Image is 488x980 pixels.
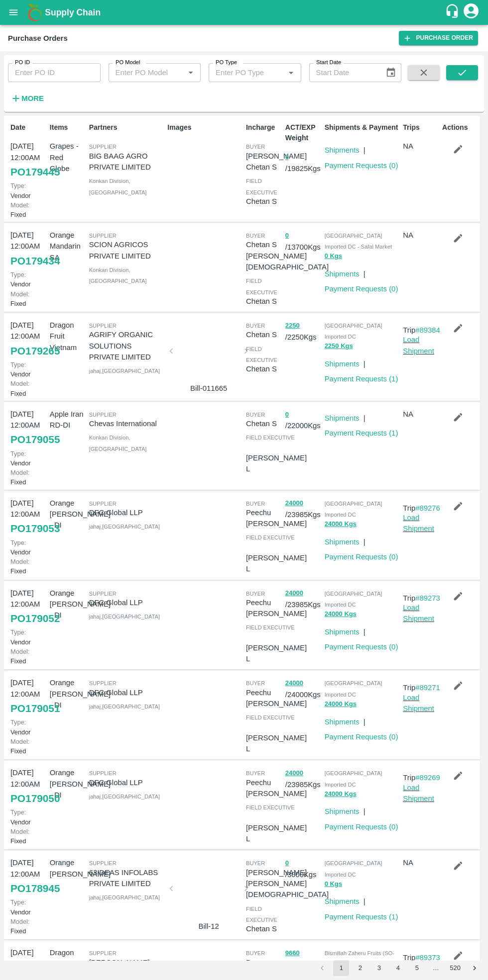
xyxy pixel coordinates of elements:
[10,498,46,520] p: [DATE] 12:00AM
[184,66,197,79] button: Open
[360,141,366,156] div: |
[360,355,366,369] div: |
[50,498,85,531] p: Orange [PERSON_NAME] - DI
[415,594,440,602] a: #89273
[246,233,265,239] span: buyer
[10,342,60,360] a: PO179265
[10,201,29,209] span: Model:
[10,520,60,537] a: PO179053
[89,501,117,507] span: Supplier
[325,879,342,890] button: 0 Kgs
[360,409,366,424] div: |
[371,960,387,976] button: Go to page 3
[15,59,30,67] label: PO ID
[89,591,117,597] span: Supplier
[89,122,164,133] p: Partners
[10,807,46,826] p: Vendor
[89,680,117,686] span: Supplier
[10,557,46,576] p: Fixed
[89,151,164,173] p: BIG BAAG AGRO PRIVATE LIMITED
[285,678,303,689] button: 24000
[10,627,46,646] p: Vendor
[325,233,392,250] span: [GEOGRAPHIC_DATA] Imported DC - Safal Market
[50,141,85,174] p: Grapes - Red Globe
[10,918,29,925] span: Model:
[246,122,281,133] p: Incharge
[10,450,26,457] span: Type:
[246,278,277,295] span: field executive
[89,144,117,150] span: Supplier
[10,538,46,557] p: Vendor
[246,178,277,195] span: field executive
[403,409,438,420] p: NA
[246,624,295,630] span: field executive
[246,923,281,934] p: Chetan S
[325,718,360,726] a: Shipments
[45,5,445,19] a: Supply Chain
[447,960,464,976] button: Go to page 520
[325,323,382,340] span: [GEOGRAPHIC_DATA] Imported DC
[403,503,440,514] p: Trip
[325,146,360,154] a: Shipments
[316,59,341,67] label: Start Date
[415,684,440,692] a: #89271
[112,66,182,79] input: Enter PO Model
[403,230,438,241] p: NA
[325,341,353,352] button: 2250 Kgs
[10,738,29,745] span: Model:
[285,409,321,432] p: / 22000 Kgs
[10,677,46,700] p: [DATE] 12:00AM
[428,964,444,973] div: …
[50,320,85,353] p: Dragon Fruit Vietnam
[246,804,295,810] span: field executive
[325,950,394,967] span: Bismillah Zaheru Fruits (SO-606119)
[325,770,382,787] span: [GEOGRAPHIC_DATA] Imported DC
[10,947,46,970] p: [DATE] 12:00AM
[246,860,265,866] span: buyer
[325,553,398,561] a: Payment Requests (0)
[10,181,46,200] p: Vendor
[352,960,368,976] button: Go to page 2
[325,375,398,383] a: Payment Requests (1)
[325,823,398,831] a: Payment Requests (0)
[325,789,357,800] button: 24000 Kgs
[285,498,321,521] p: / 23985 Kgs
[89,412,117,418] span: Supplier
[10,828,29,835] span: Model:
[403,694,434,713] a: Load Shipment
[10,588,46,610] p: [DATE] 12:00AM
[246,412,265,418] span: buyer
[285,677,321,700] p: / 24000 Kgs
[10,379,46,398] p: Fixed
[285,152,289,163] button: 0
[10,558,29,565] span: Model:
[403,336,434,355] a: Load Shipment
[403,784,434,802] a: Load Shipment
[246,714,295,720] span: field executive
[285,858,289,869] button: 0
[246,329,281,340] p: Chetan S
[175,921,242,932] p: Bill-12
[285,588,321,611] p: / 23985 Kgs
[10,163,60,181] a: PO179445
[89,368,160,374] span: jahaj , [GEOGRAPHIC_DATA]
[325,519,357,530] button: 24000 Kgs
[415,504,440,512] a: #89276
[246,296,281,307] p: Chetan S
[89,267,147,284] span: Konkan Division , [GEOGRAPHIC_DATA]
[10,647,46,666] p: Fixed
[325,609,357,620] button: 24000 Kgs
[325,360,360,368] a: Shipments
[285,320,300,332] button: 2250
[10,898,26,906] span: Type:
[246,867,329,878] p: [PERSON_NAME]
[284,66,297,79] button: Open
[325,162,398,170] a: Payment Requests (0)
[390,960,406,976] button: Go to page 4
[325,251,342,262] button: 0 Kgs
[325,807,360,815] a: Shipments
[325,628,360,636] a: Shipments
[246,777,307,800] p: Peechu [PERSON_NAME]
[403,122,438,133] p: Trips
[325,897,360,905] a: Shipments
